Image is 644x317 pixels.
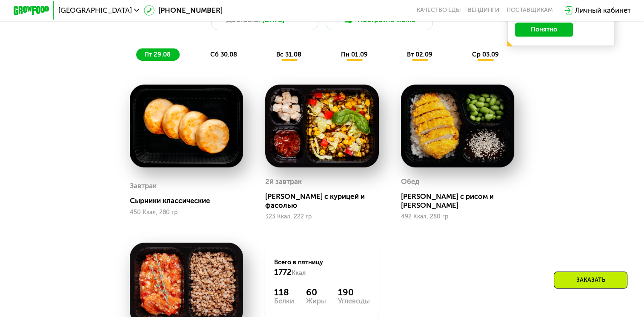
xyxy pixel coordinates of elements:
[276,51,301,58] span: вс 31.08
[306,297,326,305] div: Жиры
[144,51,171,58] span: пт 29.08
[130,209,243,216] div: 450 Ккал, 280 гр
[401,175,419,189] div: Обед
[210,51,237,58] span: сб 30.08
[274,287,294,297] div: 118
[407,51,432,58] span: вт 02.09
[274,267,292,277] span: 1772
[265,175,302,189] div: 2й завтрак
[341,51,368,58] span: пн 01.09
[274,297,294,305] div: Белки
[292,269,306,277] span: Ккал
[554,272,627,289] div: Заказать
[130,179,157,193] div: Завтрак
[468,7,499,14] a: Вендинги
[274,258,369,277] div: Всего в пятницу
[338,297,370,305] div: Углеводы
[130,196,250,205] div: Сырники классические
[472,51,498,58] span: ср 03.09
[507,7,553,14] div: поставщикам
[144,5,223,16] a: [PHONE_NUMBER]
[575,5,630,16] div: Личный кабинет
[515,23,573,37] button: Понятно
[401,213,514,220] div: 492 Ккал, 280 гр
[306,287,326,297] div: 60
[401,192,521,210] div: [PERSON_NAME] с рисом и [PERSON_NAME]
[265,192,386,210] div: [PERSON_NAME] с курицей и фасолью
[58,7,132,14] span: [GEOGRAPHIC_DATA]
[416,7,461,14] a: Качество еды
[338,287,370,297] div: 190
[265,213,378,220] div: 323 Ккал, 222 гр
